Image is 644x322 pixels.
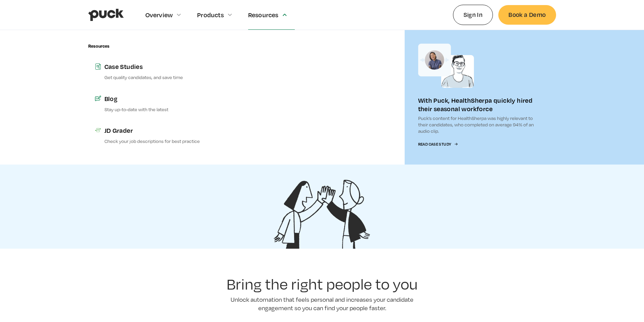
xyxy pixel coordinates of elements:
[453,5,493,25] a: Sign In
[104,106,233,113] p: Stay up-to-date with the latest
[498,5,556,24] a: Book a Demo
[222,276,422,293] h2: Bring the right people to you
[418,115,543,134] p: Puck’s content for HealthSherpa was highly relevant to their candidates, who completed on average...
[88,88,240,119] a: BlogStay up-to-date with the latest
[104,138,233,144] p: Check your job descriptions for best practice
[405,30,556,165] a: With Puck, HealthSherpa quickly hired their seasonal workforcePuck’s content for HealthSherpa was...
[104,94,233,103] div: Blog
[104,74,233,80] p: Get quality candidates, and save time
[88,119,240,151] a: JD GraderCheck your job descriptions for best practice
[88,44,110,49] div: Resources
[104,62,233,71] div: Case Studies
[418,142,451,147] div: Read Case Study
[221,295,424,313] p: Unlock automation that feels personal and increases your candidate engagement so you can find you...
[197,11,224,19] div: Products
[145,11,173,19] div: Overview
[104,126,233,134] div: JD Grader
[88,55,240,87] a: Case StudiesGet quality candidates, and save time
[248,11,279,19] div: Resources
[418,96,543,113] div: With Puck, HealthSherpa quickly hired their seasonal workforce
